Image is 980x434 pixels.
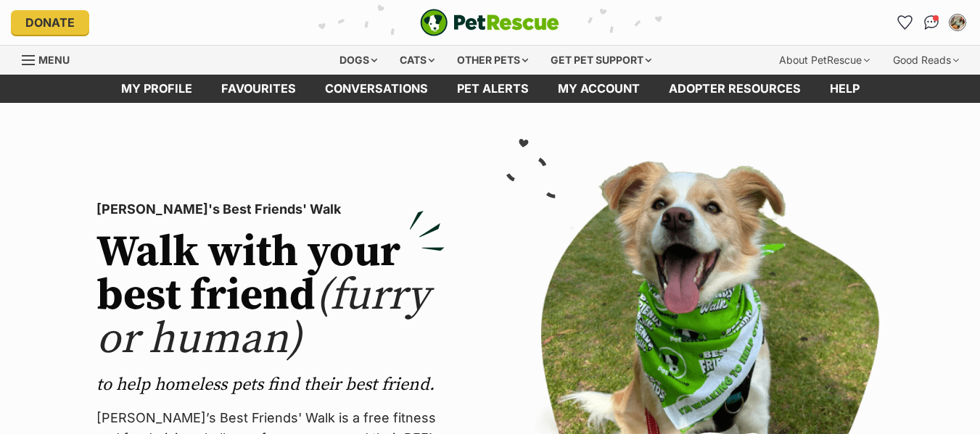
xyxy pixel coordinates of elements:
img: Fiona Shadforth profile pic [950,15,965,30]
div: Dogs [329,46,387,75]
h2: Walk with your best friend [96,231,445,362]
a: Menu [22,46,80,72]
div: Get pet support [540,46,662,75]
a: Favourites [207,75,310,103]
a: conversations [310,75,442,103]
div: Other pets [447,46,538,75]
button: My account [946,11,969,34]
a: Conversations [920,11,943,34]
a: Pet alerts [442,75,543,103]
a: Donate [11,10,89,35]
span: (furry or human) [96,269,429,367]
img: chat-41dd97257d64d25036548639549fe6c8038ab92f7586957e7f3b1b290dea8141.svg [924,15,939,30]
img: logo-e224e6f780fb5917bec1dbf3a21bbac754714ae5b6737aabdf751b685950b380.svg [420,9,559,36]
a: PetRescue [420,9,559,36]
p: [PERSON_NAME]'s Best Friends' Walk [96,199,445,220]
a: Adopter resources [654,75,815,103]
a: Favourites [894,11,917,34]
p: to help homeless pets find their best friend. [96,373,445,396]
a: Help [815,75,874,103]
a: My profile [107,75,207,103]
div: Good Reads [883,46,969,75]
ul: Account quick links [894,11,969,34]
a: My account [543,75,654,103]
div: Cats [390,46,445,75]
span: Menu [38,54,70,66]
div: About PetRescue [769,46,880,75]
